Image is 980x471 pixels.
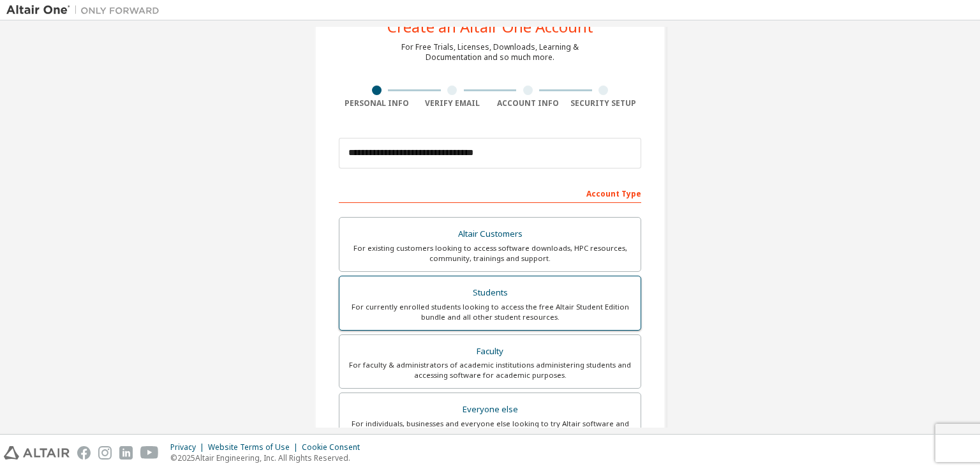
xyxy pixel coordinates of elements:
[119,446,133,460] img: linkedin.svg
[347,302,633,322] div: For currently enrolled students looking to access the free Altair Student Edition bundle and all ...
[6,4,166,17] img: Altair One
[347,419,633,439] div: For individuals, businesses and everyone else looking to try Altair software and explore our prod...
[4,446,70,460] img: altair_logo.svg
[347,225,633,243] div: Altair Customers
[415,98,491,108] div: Verify Email
[566,98,642,108] div: Security Setup
[302,442,367,452] div: Cookie Consent
[387,19,593,34] div: Create an Altair One Account
[347,243,633,264] div: For existing customers looking to access software downloads, HPC resources, community, trainings ...
[208,442,302,452] div: Website Terms of Use
[347,284,633,302] div: Students
[98,446,112,460] img: instagram.svg
[490,98,566,108] div: Account Info
[77,446,91,460] img: facebook.svg
[170,442,208,452] div: Privacy
[140,446,159,460] img: youtube.svg
[347,360,633,380] div: For faculty & administrators of academic institutions administering students and accessing softwa...
[401,42,579,63] div: For Free Trials, Licenses, Downloads, Learning & Documentation and so much more.
[339,183,641,203] div: Account Type
[339,98,415,108] div: Personal Info
[347,401,633,419] div: Everyone else
[347,343,633,361] div: Faculty
[170,452,367,463] p: © 2025 Altair Engineering, Inc. All Rights Reserved.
